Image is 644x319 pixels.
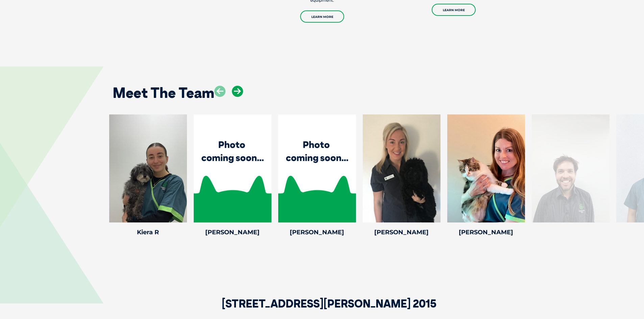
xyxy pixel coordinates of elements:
h4: [PERSON_NAME] [278,229,356,235]
h2: Meet The Team [113,86,214,100]
h4: [PERSON_NAME] [363,229,440,235]
a: Learn More [300,10,344,23]
h4: Kiera R [109,229,187,235]
h4: [PERSON_NAME] [447,229,525,235]
a: Learn More [432,4,476,16]
h4: [PERSON_NAME] [194,229,271,235]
